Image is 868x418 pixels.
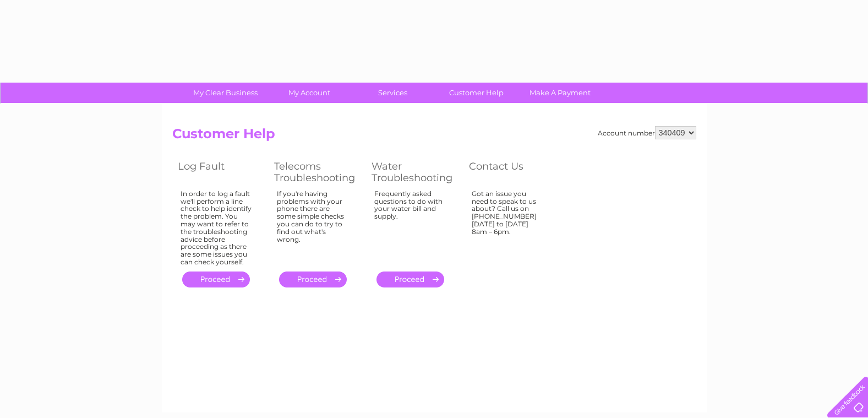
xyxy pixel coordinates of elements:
a: . [182,272,250,287]
div: In order to log a fault we'll perform a line check to help identify the problem. You may want to ... [181,190,252,266]
a: My Account [264,83,354,103]
h2: Customer Help [172,126,696,147]
th: Water Troubleshooting [366,158,463,187]
div: Frequently asked questions to do with your water bill and supply. [374,190,447,262]
th: Telecoms Troubleshooting [269,158,366,187]
th: Contact Us [463,158,560,187]
a: Make A Payment [515,83,605,103]
div: Account number [598,126,696,139]
div: If you're having problems with your phone there are some simple checks you can do to try to find ... [277,190,350,262]
a: Customer Help [431,83,522,103]
a: Services [347,83,438,103]
th: Log Fault [172,158,269,187]
a: . [279,272,347,287]
div: Got an issue you need to speak to us about? Call us on [PHONE_NUMBER] [DATE] to [DATE] 8am – 6pm. [472,190,543,262]
a: . [376,272,444,287]
a: My Clear Business [180,83,271,103]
